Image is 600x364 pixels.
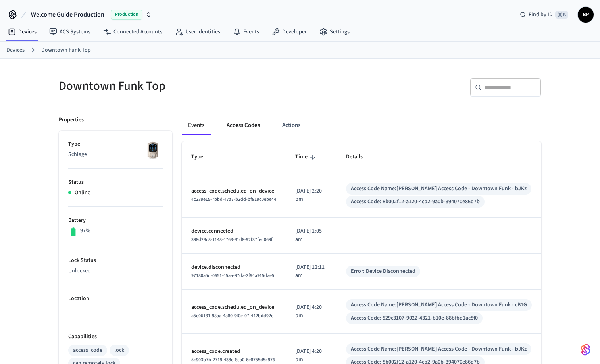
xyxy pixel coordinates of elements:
button: Actions [276,116,307,135]
p: Unlocked [68,267,163,275]
div: Find by ID⌘ K [513,8,575,22]
span: Type [191,151,213,163]
p: device.disconnected [191,263,276,272]
div: access_code [73,346,102,354]
a: Devices [6,46,25,54]
p: [DATE] 1:05 am [295,227,327,244]
a: User Identities [169,25,227,39]
span: Find by ID [529,11,553,19]
p: [DATE] 4:20 pm [295,303,327,320]
a: Events [227,25,265,39]
p: Location [68,295,163,303]
h5: Downtown Funk Top [59,78,295,94]
a: ACS Systems [43,25,97,39]
button: Access Codes [220,116,266,135]
div: lock [114,346,124,354]
p: Battery [68,216,163,225]
div: Access Code Name: [PERSON_NAME] Access Code - Downtown Funk - bJKz [351,345,527,353]
div: ant example [182,116,541,135]
img: SeamLogoGradient.69752ec5.svg [581,343,590,356]
span: 398d28c8-1148-4763-81d8-92f37fed069f [191,236,273,243]
p: Status [68,178,163,187]
div: Access Code: 8b002f12-a120-4cb2-9a0b-394070e86d7b [351,198,480,206]
p: Lock Status [68,256,163,265]
p: Online [75,189,90,197]
p: Capabilities [68,333,163,341]
p: access_code.scheduled_on_device [191,303,276,312]
p: Type [68,140,163,148]
p: [DATE] 12:11 am [295,263,327,280]
p: Schlage [68,150,163,159]
p: access_code.created [191,347,276,356]
a: Developer [265,25,313,39]
p: Properties [59,116,84,124]
a: Devices [2,25,43,39]
span: Welcome Guide Production [31,10,104,19]
div: Error: Device Disconnected [351,267,415,275]
p: device.connected [191,227,276,235]
div: Access Code Name: [PERSON_NAME] Access Code - Downtown Funk - bJKz [351,185,527,193]
div: Access Code Name: [PERSON_NAME] Access Code - Downtown Funk - cB1G [351,301,527,309]
p: [DATE] 4:20 pm [295,347,327,364]
a: Connected Accounts [97,25,169,39]
button: BP [578,7,594,23]
button: Events [182,116,211,135]
p: [DATE] 2:20 pm [295,187,327,204]
a: Downtown Funk Top [41,46,91,54]
span: ⌘ K [555,11,568,19]
span: Time [295,151,318,163]
a: Settings [313,25,356,39]
p: 97% [80,227,90,235]
span: Details [346,151,373,163]
span: a5e06131-98aa-4a80-9f0e-07f442bdd92e [191,312,273,319]
img: Schlage Sense Smart Deadbolt with Camelot Trim, Front [143,140,163,160]
div: Access Code: 529c3107-9022-4321-b10e-88bfbd1ac8f0 [351,314,478,322]
span: BP [579,8,593,22]
p: — [68,305,163,313]
span: 4c239e15-7bbd-47a7-b2dd-bf819c0ebe44 [191,196,276,203]
p: access_code.scheduled_on_device [191,187,276,195]
span: Production [111,10,142,20]
span: 5c903b7b-2719-438e-8ca0-6e8755d5c976 [191,356,275,363]
span: 97180a5d-0651-45aa-97da-2f94a915dae5 [191,272,274,279]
